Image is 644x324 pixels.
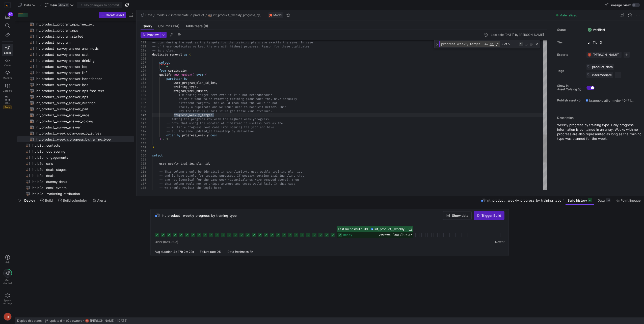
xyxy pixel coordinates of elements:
span: -- multiple progress rows come from opening the js [166,125,255,129]
span: Code [4,64,11,67]
div: Press SPACE to select this row. [17,100,134,106]
span: on and have [255,125,274,129]
span: Catalog [3,89,12,92]
button: Data2M [595,196,613,205]
div: 135 [141,93,146,97]
a: int_b2c__calls​​​​​​​​​​ [17,160,134,167]
span: 1 [166,137,168,141]
a: int_b2c__email_events​​​​​​​​​​ [17,185,134,191]
button: Alerts [90,196,109,205]
div: Press SPACE to select this row. [17,21,134,27]
span: , [207,89,209,93]
span: desc [210,133,218,137]
a: int_product__survey_answer_ipss​​​​​​​​​​ [17,82,134,88]
img: Tier 3 - Regular [588,40,592,44]
button: intermediate [170,12,190,18]
div: Press SPACE to select this row. [17,33,134,39]
div: 137 [141,101,146,105]
div: 127 [141,61,146,65]
button: Preview [141,32,160,38]
span: Alerts [97,198,106,202]
span: Table tests [185,24,208,28]
div: FB [85,319,89,323]
span: Beta [3,105,12,109]
div: 139 [141,109,146,113]
div: Press SPACE to select this row. [17,106,134,112]
a: int_product__survey_answer_urge​​​​​​​​​​ [17,112,134,118]
div: Press SPACE to select this row. [17,167,134,173]
div: 147 [141,141,146,145]
a: int_product__survey_answer_iciq​​​​​​​​​​ [17,64,134,70]
a: int_product__survey_answer_voiding​​​​​​​​​​ [17,118,134,124]
span: -- and is here purely for testing purposes. If we [159,174,246,178]
span: Space settings [3,299,12,305]
div: 141 [141,117,146,121]
span: Avg duration [155,250,172,254]
div: Find in Selection (Alt+L) [528,41,534,47]
span: intermediate [171,13,189,17]
span: = [163,137,165,141]
span: Data [24,3,31,7]
span: Verified [588,28,605,32]
span: int_product__survey_answer_drinking​​​​​​​​​​ [36,58,128,64]
div: Press SPACE to select this row. [17,148,134,154]
span: Show in Asset Catalog [557,84,577,91]
div: 130 [141,73,146,77]
span: Model [273,13,282,17]
span: int_product__weekly_diary_use_by_survey​​​​​​​​​​ [36,130,128,136]
span: int_product__program_nps​​​​​​​​​​ [36,28,128,33]
div: 158 [141,186,146,190]
span: , [209,161,210,166]
a: Spacesettings [2,291,13,307]
div: 128 [141,65,146,69]
div: Press SPACE to select this row. [17,173,134,179]
span: Failure rate [200,250,216,254]
a: int_product__program​​​​​​​​​​ [17,39,134,45]
div: Previous Match (Shift+Enter) [519,42,523,46]
span: int_b2c__calls​​​​​​​​​​ [32,161,128,167]
span: int_b2b__doc_scoring​​​​​​​​​​ [32,149,128,154]
span: -- plan during the week as the targets for the tra [152,40,240,44]
div: Press SPACE to select this row. [17,136,134,142]
button: Data [140,12,153,18]
span: , [216,81,218,85]
a: int_product__survey_answer_csat​​​​​​​​​​ [17,51,134,58]
div: Press SPACE to select this row. [17,118,134,124]
span: int_b2c__marketing_attribution​​​​​​​​​​ [32,191,128,197]
img: undefined [269,14,272,17]
div: 138 [141,105,146,109]
button: Data [17,2,37,8]
div: 152 [141,161,146,166]
span: Materialized [559,13,577,17]
span: Columns [158,24,179,28]
div: 76 [8,12,13,16]
div: Press SPACE to select this row. [17,76,134,82]
div: 151 [141,157,146,161]
button: Last successful buildint_product__weekly_progress_by_training_typeready2Mrows[DATE] 06:37 [337,226,413,238]
button: Build [38,196,55,205]
span: Tags [557,69,582,73]
span: from [159,69,166,73]
span: select [159,61,170,65]
button: models [155,12,168,18]
span: kranus-platform-de-404712 / y42_data_main / int_product__weekly_progress_by_training_type [589,98,634,102]
div: Press SPACE to select this row. [17,82,134,88]
a: int_product__weekly_progress_by_training_type​​​​​​​​​​ [17,136,134,142]
span: int_b2c__deals​​​​​​​​​​ [32,173,128,179]
span: int_product__survey_answer_voiding​​​​​​​​​​ [36,118,128,124]
a: int_b2b__engagements​​​​​​​​​​ [17,154,134,160]
div: Use Regular Expression (Alt+R) [495,42,500,47]
span: -- taking the progress row with the highest weekly [166,117,255,121]
a: int_b2c__marketing_attribution​​​​​​​​​​ [17,191,134,197]
span: Build scheduler [63,198,87,202]
span: Monitor [3,76,12,79]
span: Create asset [106,13,124,17]
div: 136 [141,97,146,101]
span: int_product__weekly_progress_by_training_type [374,227,408,231]
button: 76 [2,12,13,21]
span: select [152,153,163,157]
span: -- all the same updated_at timestamp by definition [166,129,255,133]
div: 144 [141,129,146,133]
span: int_product__weekly_progress_by_training_type​​​​​​​​​​ [36,137,128,142]
span: PRs [5,102,10,105]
